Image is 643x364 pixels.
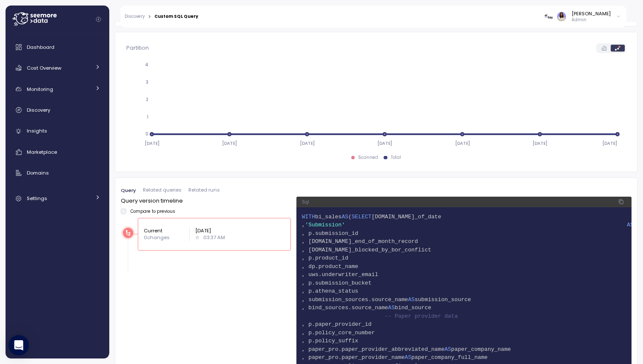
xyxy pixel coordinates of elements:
[27,65,61,71] span: Cost Overview
[27,44,54,51] span: Dashboard
[602,141,617,146] tspan: [DATE]
[299,141,314,146] tspan: [DATE]
[143,188,182,192] span: Related queries
[27,195,47,202] span: Settings
[302,287,626,296] span: , p.athena_status
[302,279,626,288] span: , p.submission_bucket
[385,313,458,319] span: -- Paper provider data
[341,214,348,220] span: AS
[93,16,104,23] button: Collapse navigation
[145,62,148,68] tspan: 4
[627,222,634,228] span: AS
[9,102,106,119] a: Discovery
[348,214,352,220] span: (
[27,149,57,155] span: Marketplace
[544,12,553,21] img: 676124322ce2d31a078e3b71.PNG
[302,346,444,353] span: , paper_pro.paper_provider_abbreviated_name
[222,141,237,146] tspan: [DATE]
[126,44,149,52] p: Partition
[557,12,566,21] img: ACg8ocLZbCfiIcRY1UvIrSclsFfpd9IZ23ZbUkX6e8hl_ICG-iWpeXo=s96-c
[144,234,184,241] p: 0 changes
[27,169,49,176] span: Domains
[302,271,626,279] span: , uws.underwriter_email
[145,131,148,137] tspan: 0
[302,246,626,254] span: , [DOMAIN_NAME]_blocked_by_bor_conflict
[408,296,415,303] span: AS
[144,227,184,234] p: Current
[372,214,441,220] span: [DOMAIN_NAME]_of_date
[302,222,305,228] span: ,
[126,209,175,214] label: Compare to previous
[302,320,626,329] span: , p.paper_provider_id
[315,214,341,220] span: bi_sales
[302,214,315,220] span: WITH
[195,227,225,234] p: [DATE]
[411,354,487,361] span: paper_company_full_name
[572,10,611,17] div: [PERSON_NAME]
[154,14,198,19] div: Custom SQL Query
[451,346,511,353] span: paper_company_name
[27,107,50,113] span: Discovery
[9,164,106,181] a: Domains
[146,97,148,102] tspan: 2
[121,197,291,205] p: Query version timeline
[144,141,159,146] tspan: [DATE]
[302,199,309,205] p: Sql
[415,296,471,303] span: submission_source
[148,14,151,20] div: >
[302,296,408,303] span: , submission_sources.source_name
[9,144,106,161] a: Marketplace
[455,141,469,146] tspan: [DATE]
[572,17,611,23] p: Admin
[532,141,547,146] tspan: [DATE]
[352,214,372,220] span: SELECT
[9,81,106,98] a: Monitoring
[147,114,148,120] tspan: 1
[27,127,47,134] span: Insights
[9,39,106,56] a: Dashboard
[302,254,626,262] span: , p.product_id
[27,86,53,93] span: Monitoring
[358,155,378,161] div: Scanned
[302,305,388,311] span: , bind_sources.source_name
[9,335,29,356] div: Open Intercom Messenger
[395,305,431,311] span: bind_source
[302,262,626,271] span: , dp.product_name
[121,188,136,193] span: Query
[9,123,106,140] a: Insights
[146,79,148,85] tspan: 3
[9,190,106,207] a: Settings
[9,59,106,76] a: Cost Overview
[302,229,626,238] span: , p.submission_id
[302,237,626,246] span: , [DOMAIN_NAME]_end_of_month_record
[388,305,395,311] span: AS
[377,141,392,146] tspan: [DATE]
[305,222,345,228] span: 'Submission'
[203,234,225,241] p: 03:37 AM
[391,155,401,161] div: Total
[405,354,412,361] span: AS
[444,346,451,353] span: AS
[302,354,405,361] span: , paper_pro.paper_provider_name
[125,14,145,19] a: Discovery
[302,337,626,345] span: , p.policy_suffix
[188,188,220,192] span: Related runs
[302,329,626,337] span: , p.policy_core_number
